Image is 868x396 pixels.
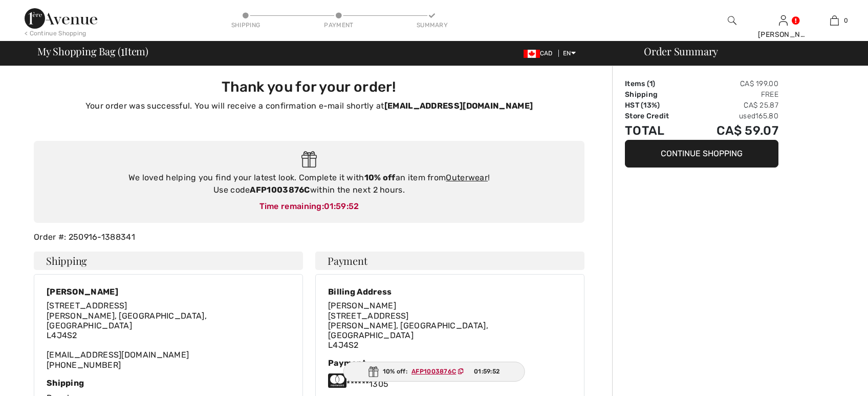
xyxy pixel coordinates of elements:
div: Payment [323,20,354,30]
div: 10% off: [343,362,525,382]
span: 01:59:52 [474,367,500,376]
span: [PERSON_NAME] [328,301,396,310]
span: EN [563,50,576,57]
img: Gift.svg [301,151,317,168]
td: HST (13%) [625,100,689,111]
ins: AFP1003876C [411,368,456,375]
div: Shipping [230,20,261,30]
img: search the website [728,14,736,27]
td: CA$ 199.00 [689,78,778,89]
td: Store Credit [625,111,689,121]
td: Shipping [625,89,689,100]
span: 01:59:52 [324,201,359,211]
img: 1ère Avenue [25,8,97,29]
img: My Info [779,14,788,27]
td: CA$ 59.07 [689,121,778,140]
button: Continue Shopping [625,140,778,168]
div: Time remaining: [44,200,574,213]
div: Order #: 250916-1388341 [28,231,591,243]
td: Free [689,89,778,100]
img: My Bag [830,14,839,27]
td: Total [625,121,689,140]
img: Gift.svg [368,366,379,377]
div: Billing Address [328,287,572,297]
strong: 10% off [364,173,396,182]
h3: Thank you for your order! [40,78,578,96]
span: 1 [121,44,124,57]
h4: Payment [315,252,584,270]
div: Shipping [47,378,290,388]
span: 165.80 [755,112,778,120]
div: < Continue Shopping [25,29,86,38]
div: Payment [328,358,572,368]
strong: [EMAIL_ADDRESS][DOMAIN_NAME] [384,101,533,111]
span: [STREET_ADDRESS] [PERSON_NAME], [GEOGRAPHIC_DATA], [GEOGRAPHIC_DATA] L4J4S2 [47,301,207,340]
span: 0 [844,16,848,25]
span: 1 [649,79,653,88]
span: My Shopping Bag ( Item) [37,46,148,56]
span: CAD [524,50,557,57]
td: Items ( ) [625,78,689,89]
div: We loved helping you find your latest look. Complete it with an item from ! Use code within the n... [44,172,574,196]
span: [STREET_ADDRESS] [PERSON_NAME], [GEOGRAPHIC_DATA], [GEOGRAPHIC_DATA] L4J4S2 [328,311,488,350]
div: [PERSON_NAME] [47,287,290,297]
div: Order Summary [632,46,862,56]
img: Canadian Dollar [524,50,540,58]
strong: AFP1003876C [250,185,310,195]
a: Outerwear [446,173,488,182]
p: Your order was successful. You will receive a confirmation e-mail shortly at [40,100,578,112]
h4: Shipping [34,252,303,270]
a: 0 [809,14,859,27]
div: [EMAIL_ADDRESS][DOMAIN_NAME] [PHONE_NUMBER] [47,301,290,369]
div: Summary [417,20,447,30]
div: [PERSON_NAME] [758,29,808,40]
td: used [689,111,778,121]
td: CA$ 25.87 [689,100,778,111]
a: Sign In [779,15,788,25]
